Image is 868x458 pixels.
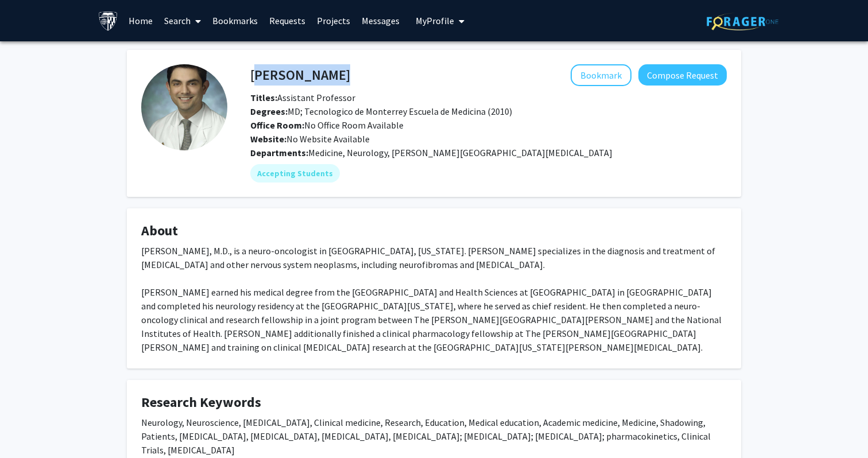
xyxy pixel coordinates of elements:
[250,147,308,158] b: Departments:
[638,64,727,86] button: Compose Request to Carlos Romo
[311,1,356,41] a: Projects
[98,11,118,31] img: Johns Hopkins University Logo
[263,1,311,41] a: Requests
[141,64,227,150] img: Profile Picture
[250,133,286,145] b: Website:
[250,106,288,117] b: Degrees:
[123,1,158,41] a: Home
[141,244,727,354] div: [PERSON_NAME], M.D., is a neuro-oncologist in [GEOGRAPHIC_DATA], [US_STATE]. [PERSON_NAME] specia...
[250,133,370,145] span: No Website Available
[250,92,277,103] b: Titles:
[571,64,631,86] button: Add Carlos Romo to Bookmarks
[141,416,727,457] div: Neurology, Neuroscience, [MEDICAL_DATA], Clinical medicine, Research, Education, Medical educatio...
[416,15,454,26] span: My Profile
[9,406,49,449] iframe: Chat
[250,106,512,117] span: MD; Tecnologico de Monterrey Escuela de Medicina (2010)
[250,119,404,131] span: No Office Room Available
[141,394,727,411] h4: Research Keywords
[250,119,304,131] b: Office Room:
[141,223,727,239] h4: About
[250,164,340,183] mat-chip: Accepting Students
[158,1,207,41] a: Search
[356,1,405,41] a: Messages
[308,147,613,158] span: Medicine, Neurology, [PERSON_NAME][GEOGRAPHIC_DATA][MEDICAL_DATA]
[250,64,350,86] h4: [PERSON_NAME]
[707,13,778,30] img: ForagerOne Logo
[207,1,263,41] a: Bookmarks
[250,92,355,103] span: Assistant Professor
